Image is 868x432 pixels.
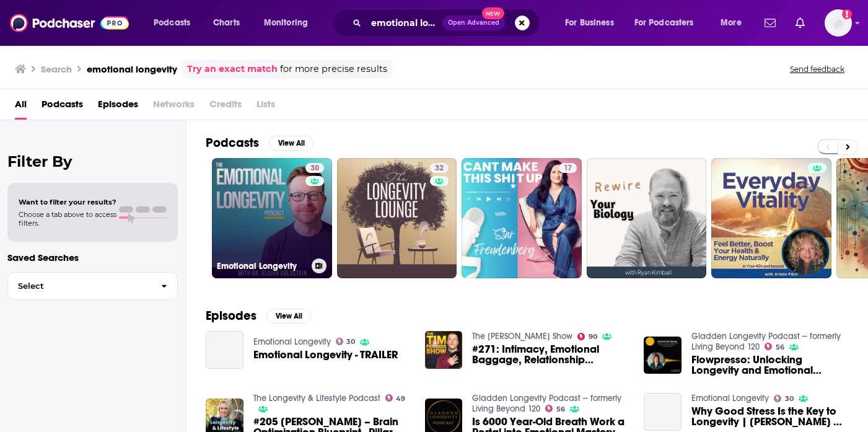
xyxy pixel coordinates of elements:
[41,63,72,75] h3: Search
[825,9,852,37] button: Show profile menu
[253,350,398,360] a: Emotional Longevity - TRAILER
[145,13,206,33] button: open menu
[634,14,694,32] span: For Podcasters
[266,309,311,324] button: View All
[760,12,781,33] a: Show notifications dropdown
[712,13,757,33] button: open menu
[564,162,572,175] span: 17
[462,158,582,278] a: 17
[7,152,178,170] h2: Filter By
[7,272,178,300] button: Select
[825,9,852,37] img: User Profile
[19,198,116,206] span: Want to filter your results?
[626,13,712,33] button: open menu
[472,344,629,365] a: #271: Intimacy, Emotional Baggage, Relationship Longevity, and More - Esther Perel
[691,393,769,403] a: Emotional Longevity
[253,393,380,403] a: The Longevity & Lifestyle Podcast
[565,14,614,32] span: For Business
[472,393,621,414] a: Gladden Longevity Podcast -- formerly Living Beyond 120
[337,158,457,278] a: 32
[786,64,848,74] button: Send feedback
[556,13,629,33] button: open menu
[8,282,151,290] span: Select
[430,163,449,173] a: 32
[472,331,572,342] a: The Tim Ferriss Show
[19,210,116,227] span: Choose a tab above to access filters.
[310,162,319,175] span: 30
[385,394,406,402] a: 49
[98,94,138,120] a: Episodes
[721,14,742,32] span: More
[556,407,565,412] span: 56
[154,14,190,32] span: Podcasts
[448,20,499,26] span: Open Advanced
[644,393,682,431] a: Why Good Stress Is the Key to Longevity | Jeff Krasno on Emotional Resilience and Health-Span
[212,158,332,278] a: 30Emotional Longevity
[153,94,195,120] span: Networks
[256,94,275,120] span: Lists
[691,406,848,427] a: Why Good Stress Is the Key to Longevity | Jeff Krasno on Emotional Resilience and Health-Span
[346,339,355,345] span: 30
[205,13,247,33] a: Charts
[691,355,848,376] a: Flowpresso: Unlocking Longevity and Emotional Release Through the Lymphatic System - Episode 265
[255,13,324,33] button: open menu
[482,7,504,19] span: New
[589,334,597,340] span: 90
[253,337,331,347] a: Emotional Longevity
[472,344,629,365] span: #271: Intimacy, Emotional Baggage, Relationship Longevity, and More - [PERSON_NAME]
[776,345,784,350] span: 56
[217,261,307,271] h3: Emotional Longevity
[785,396,794,402] span: 30
[425,331,463,369] img: #271: Intimacy, Emotional Baggage, Relationship Longevity, and More - Esther Perel
[15,94,27,120] a: All
[559,163,577,173] a: 17
[264,14,308,32] span: Monitoring
[577,333,597,340] a: 90
[305,163,324,173] a: 30
[213,14,240,32] span: Charts
[10,11,129,35] img: Podchaser - Follow, Share and Rate Podcasts
[366,13,442,33] input: Search podcasts, credits, & more...
[7,252,178,263] p: Saved Searches
[545,405,565,412] a: 56
[396,396,405,402] span: 49
[206,135,259,151] h2: Podcasts
[42,94,83,120] a: Podcasts
[336,338,356,345] a: 30
[206,135,313,151] a: PodcastsView All
[206,331,243,369] a: Emotional Longevity - TRAILER
[209,94,242,120] span: Credits
[774,395,794,402] a: 30
[691,406,848,427] span: Why Good Stress Is the Key to Longevity | [PERSON_NAME] on Emotional Resilience and Health-Span
[280,62,387,76] span: for more precise results
[825,9,852,37] span: Logged in as megcassidy
[344,9,552,37] div: Search podcasts, credits, & more...
[87,63,177,75] h3: emotional longevity
[442,15,505,30] button: Open AdvancedNew
[269,136,313,151] button: View All
[644,337,682,374] img: Flowpresso: Unlocking Longevity and Emotional Release Through the Lymphatic System - Episode 265
[206,308,311,324] a: EpisodesView All
[206,308,256,324] h2: Episodes
[842,9,852,19] svg: Add a profile image
[435,162,444,175] span: 32
[791,12,810,33] a: Show notifications dropdown
[765,343,784,350] a: 56
[691,331,841,352] a: Gladden Longevity Podcast -- formerly Living Beyond 120
[187,62,278,76] a: Try an exact match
